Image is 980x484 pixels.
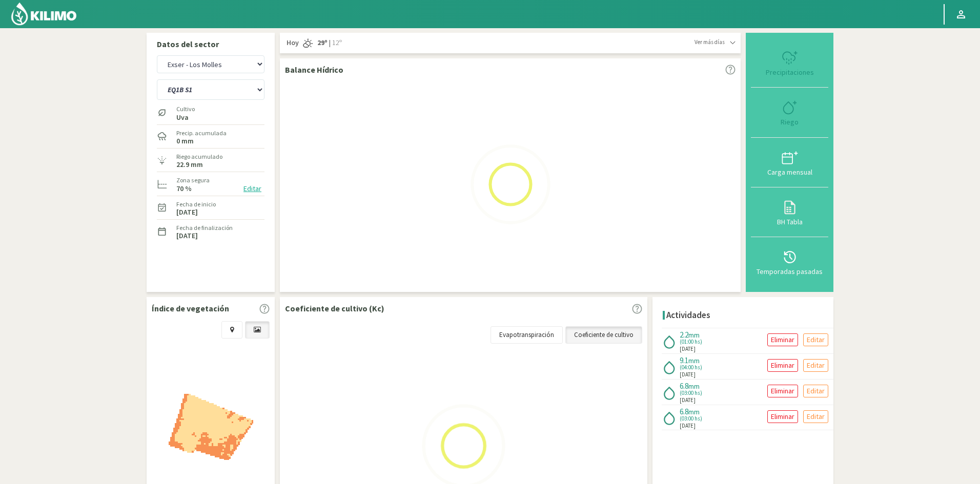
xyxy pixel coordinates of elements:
[329,38,331,48] span: |
[240,183,264,195] button: Editar
[176,138,194,144] label: 0 mm
[754,69,825,76] div: Precipitaciones
[754,118,825,125] div: Riego
[767,359,798,372] button: Eliminar
[680,422,696,430] span: [DATE]
[491,326,563,344] a: Evapotranspiración
[767,333,798,346] button: Eliminar
[10,2,77,26] img: Kilimo
[807,385,825,397] p: Editar
[176,176,210,185] label: Zona segura
[767,385,798,397] button: Eliminar
[680,407,688,416] span: 6.8
[688,407,700,416] span: mm
[751,88,828,137] button: Riego
[771,360,794,371] p: Eliminar
[754,268,825,275] div: Temporadas pasadas
[767,410,798,423] button: Eliminar
[803,359,828,372] button: Editar
[803,410,828,423] button: Editar
[680,365,702,370] span: (04:00 hs)
[754,218,825,225] div: BH Tabla
[176,161,203,168] label: 22.9 mm
[176,223,233,233] label: Fecha de finalización
[331,38,342,48] span: 12º
[152,302,229,314] p: Índice de vegetación
[695,38,725,47] span: Ver más días
[771,385,794,397] p: Eliminar
[285,302,384,314] p: Coeficiente de cultivo (Kc)
[754,169,825,176] div: Carga mensual
[751,237,828,287] button: Temporadas pasadas
[807,334,825,346] p: Editar
[176,200,216,209] label: Fecha de inicio
[688,382,700,391] span: mm
[176,114,195,121] label: Uva
[680,339,702,345] span: (01:00 hs)
[680,381,688,391] span: 6.8
[157,38,264,50] p: Datos del sector
[688,356,700,365] span: mm
[680,355,688,365] span: 9.1
[459,133,562,236] img: Loading...
[317,38,328,47] strong: 29º
[680,390,702,396] span: (03:00 hs)
[751,187,828,237] button: BH Tabla
[176,209,198,216] label: [DATE]
[680,330,688,340] span: 2.2
[176,129,227,138] label: Precip. acumulada
[176,185,192,192] label: 70 %
[169,394,253,460] img: 65614e94-ec60-44c3-8bf1-7504f9889c7d_-_planet_-_2025-10-06.png
[680,396,696,405] span: [DATE]
[751,138,828,187] button: Carga mensual
[803,385,828,397] button: Editar
[285,38,299,48] span: Hoy
[176,104,195,114] label: Cultivo
[565,326,642,344] a: Coeficiente de cultivo
[680,416,702,422] span: (03:00 hs)
[751,38,828,88] button: Precipitaciones
[666,310,710,320] h4: Actividades
[176,152,222,161] label: Riego acumulado
[771,334,794,346] p: Eliminar
[680,370,696,379] span: [DATE]
[176,233,198,239] label: [DATE]
[803,333,828,346] button: Editar
[680,345,696,353] span: [DATE]
[688,330,700,340] span: mm
[807,360,825,371] p: Editar
[807,411,825,423] p: Editar
[771,411,794,423] p: Eliminar
[285,64,343,76] p: Balance Hídrico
